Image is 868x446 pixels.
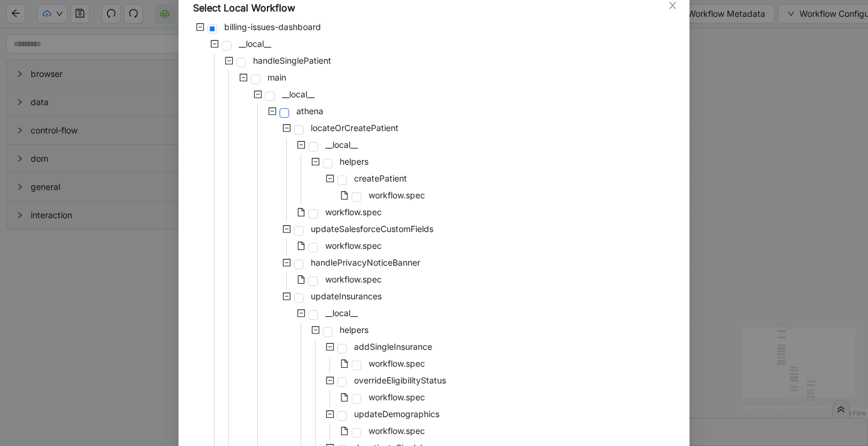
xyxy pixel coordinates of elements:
[366,390,427,405] span: workflow.spec
[340,191,349,200] span: file
[297,309,305,317] span: minus-square
[267,72,286,82] span: main
[326,343,334,351] span: minus-square
[337,154,371,169] span: helpers
[325,139,358,150] span: __local__
[239,73,248,82] span: minus-square
[326,174,334,183] span: minus-square
[268,107,277,115] span: minus-square
[222,20,323,34] span: billing-issues-dashboard
[253,55,331,66] span: handleSinglePatient
[265,70,289,85] span: main
[282,89,314,99] span: __local__
[368,358,425,368] span: workflow.spec
[239,38,271,49] span: __local__
[311,257,420,267] span: handlePrivacyNoticeBanner
[352,171,409,186] span: createPatient
[254,90,262,99] span: minus-square
[308,255,423,270] span: handlePrivacyNoticeBanner
[325,240,382,251] span: workflow.spec
[326,410,334,418] span: minus-square
[325,207,382,217] span: workflow.spec
[366,424,427,438] span: workflow.spec
[340,359,349,368] span: file
[296,106,323,116] span: athena
[225,57,233,65] span: minus-square
[340,393,349,402] span: file
[323,138,360,152] span: __local__
[193,1,675,15] div: Select Local Workflow
[323,272,384,287] span: workflow.spec
[325,308,358,318] span: __local__
[326,376,334,385] span: minus-square
[297,242,305,250] span: file
[311,291,382,301] span: updateInsurances
[366,188,427,203] span: workflow.spec
[323,306,360,320] span: __local__
[368,392,425,402] span: workflow.spec
[323,239,384,253] span: workflow.spec
[308,289,384,304] span: updateInsurances
[236,37,274,51] span: __local__
[311,326,320,334] span: minus-square
[308,222,436,236] span: updateSalesforceCustomFields
[354,173,407,183] span: createPatient
[311,123,399,133] span: locateOrCreatePatient
[297,141,305,149] span: minus-square
[311,224,433,234] span: updateSalesforceCustomFields
[340,427,349,435] span: file
[297,275,305,284] span: file
[368,190,425,200] span: workflow.spec
[668,1,677,10] span: close
[224,22,321,32] span: billing-issues-dashboard
[340,156,368,166] span: helpers
[340,325,368,335] span: helpers
[196,23,204,31] span: minus-square
[283,124,291,132] span: minus-square
[308,121,401,135] span: locateOrCreatePatient
[251,53,334,68] span: handleSinglePatient
[352,340,435,354] span: addSingleInsurance
[354,409,439,419] span: updateDemographics
[283,258,291,267] span: minus-square
[297,208,305,216] span: file
[283,225,291,233] span: minus-square
[337,323,371,337] span: helpers
[311,157,320,166] span: minus-square
[283,292,291,301] span: minus-square
[210,40,219,48] span: minus-square
[368,426,425,436] span: workflow.spec
[354,375,446,385] span: overrideEligibilityStatus
[294,104,326,118] span: athena
[352,407,442,421] span: updateDemographics
[366,356,427,371] span: workflow.spec
[323,205,384,219] span: workflow.spec
[325,274,382,284] span: workflow.spec
[280,87,317,102] span: __local__
[354,341,432,352] span: addSingleInsurance
[352,373,448,388] span: overrideEligibilityStatus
